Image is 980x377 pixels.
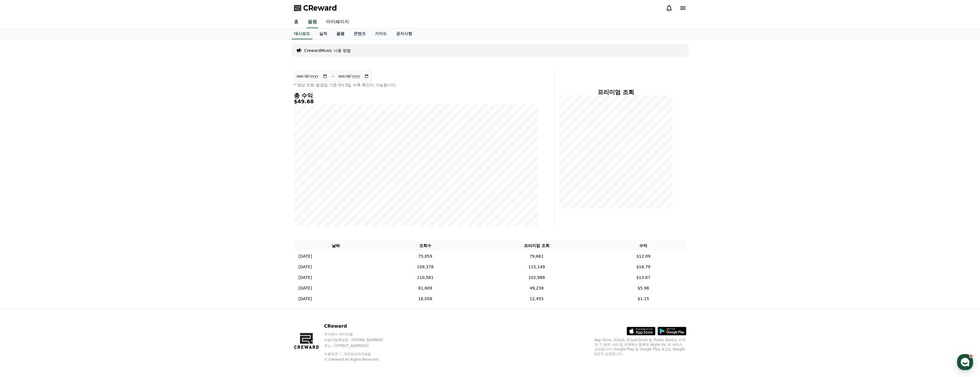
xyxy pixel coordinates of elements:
p: App Store, iCloud, iCloud Drive 및 iTunes Store는 미국과 그 밖의 나라 및 지역에서 등록된 Apple Inc.의 서비스 상표입니다. Goo... [595,338,686,356]
td: $12.09 [601,251,686,262]
p: 주소 : [STREET_ADDRESS] [324,343,394,348]
span: 대화 [52,191,59,195]
td: $5.98 [601,283,686,294]
p: 사업자등록번호 : [PHONE_NUMBER] [324,338,394,342]
td: 115,149 [473,262,601,272]
td: 110,581 [378,272,473,283]
a: 홈 [2,182,38,196]
a: 가이드 [370,28,391,39]
span: 홈 [18,191,22,195]
h5: $49.68 [294,99,538,104]
td: 102,988 [473,272,601,283]
td: 16,058 [378,294,473,304]
th: 프리미엄 조회 [473,240,601,251]
th: 날짜 [294,240,378,251]
a: 실적 [315,28,332,39]
a: 마이페이지 [322,16,354,28]
a: 대화 [38,182,74,196]
td: 75,859 [378,251,473,262]
td: $16.79 [601,262,686,272]
p: * 영상 조회 발생일 기준 D+3일 이후 확인이 가능합니다. [294,82,538,88]
p: ~ [331,73,335,80]
a: CrewardMusic 사용 방법 [304,48,351,53]
span: 설정 [89,191,96,195]
p: CReward [324,323,394,330]
a: 공지사항 [391,28,417,39]
p: © CReward All Rights Reserved. [324,357,394,362]
p: [DATE] [299,275,312,281]
p: [DATE] [299,253,312,259]
p: 주식회사 와이피랩 [324,332,394,337]
td: $1.15 [601,294,686,304]
a: 음원 [307,16,318,28]
td: 79,661 [473,251,601,262]
a: 음원 [332,28,349,39]
td: 61,609 [378,283,473,294]
td: 49,238 [473,283,601,294]
a: 개인정보처리방침 [344,352,371,356]
td: 109,378 [378,262,473,272]
h4: 총 수익 [294,92,538,99]
span: CReward [303,3,337,13]
th: 조회수 [378,240,473,251]
h4: 프리미엄 조회 [559,89,673,95]
a: CReward [294,3,337,13]
td: $13.67 [601,272,686,283]
a: 설정 [74,182,110,196]
a: 콘텐츠 [349,28,370,39]
th: 수익 [601,240,686,251]
a: 대시보드 [292,28,312,39]
td: 12,455 [473,294,601,304]
p: [DATE] [299,296,312,302]
a: 홈 [289,16,303,28]
p: [DATE] [299,285,312,291]
a: 이용약관 [324,352,342,356]
p: [DATE] [299,264,312,270]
